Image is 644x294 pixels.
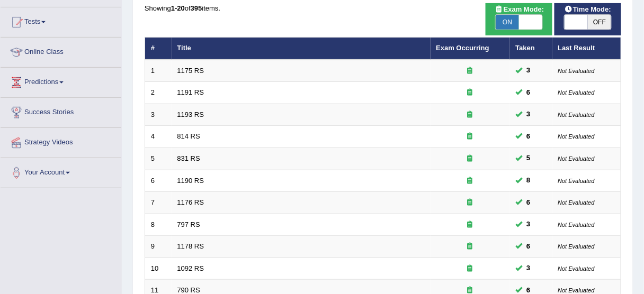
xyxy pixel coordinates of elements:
small: Not Evaluated [558,178,595,184]
small: Not Evaluated [558,243,595,250]
a: Success Stories [1,98,121,124]
span: You can still take this question [523,65,535,76]
div: Exam occurring question [436,242,504,252]
td: 7 [145,192,172,214]
div: Exam occurring question [436,88,504,98]
a: Predictions [1,68,121,94]
span: Exam Mode: [491,4,548,15]
th: Last Result [552,38,621,60]
span: OFF [588,15,611,30]
span: Time Mode: [560,4,615,15]
div: Exam occurring question [436,132,504,142]
a: 1190 RS [177,177,204,185]
td: 2 [145,82,172,104]
td: 6 [145,170,172,192]
td: 10 [145,258,172,280]
div: Exam occurring question [436,264,504,274]
b: 1-20 [171,4,185,12]
small: Not Evaluated [558,265,595,272]
span: You can still take this question [523,153,535,164]
a: Your Account [1,158,121,185]
a: Strategy Videos [1,128,121,154]
div: Exam occurring question [436,198,504,208]
a: 1193 RS [177,111,204,118]
th: # [145,38,172,60]
small: Not Evaluated [558,222,595,228]
span: You can still take this question [523,87,535,98]
td: 5 [145,148,172,170]
div: Exam occurring question [436,220,504,230]
span: You can still take this question [523,219,535,230]
span: You can still take this question [523,241,535,252]
span: You can still take this question [523,263,535,274]
small: Not Evaluated [558,287,595,293]
td: 9 [145,236,172,258]
div: Exam occurring question [436,154,504,164]
td: 3 [145,104,172,126]
div: Exam occurring question [436,110,504,120]
a: Tests [1,7,121,34]
div: Show exams occurring in exams [486,3,552,35]
a: 1175 RS [177,67,204,75]
small: Not Evaluated [558,89,595,96]
span: You can still take this question [523,175,535,186]
a: Exam Occurring [436,44,489,52]
small: Not Evaluated [558,112,595,118]
span: You can still take this question [523,197,535,208]
small: Not Evaluated [558,155,595,162]
a: 814 RS [177,132,200,140]
small: Not Evaluated [558,68,595,74]
span: ON [496,15,519,30]
div: Exam occurring question [436,66,504,76]
small: Not Evaluated [558,199,595,206]
td: 4 [145,126,172,148]
b: 395 [191,4,202,12]
a: 1092 RS [177,264,204,272]
div: Showing of items. [145,3,621,13]
span: You can still take this question [523,131,535,142]
th: Title [172,38,431,60]
span: You can still take this question [523,109,535,120]
a: 790 RS [177,286,200,294]
a: 1191 RS [177,88,204,96]
small: Not Evaluated [558,133,595,140]
a: 831 RS [177,154,200,162]
a: 1176 RS [177,198,204,206]
a: Online Class [1,38,121,64]
div: Exam occurring question [436,176,504,186]
a: 1178 RS [177,242,204,250]
td: 8 [145,214,172,236]
th: Taken [510,38,552,60]
a: 797 RS [177,221,200,228]
td: 1 [145,60,172,82]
